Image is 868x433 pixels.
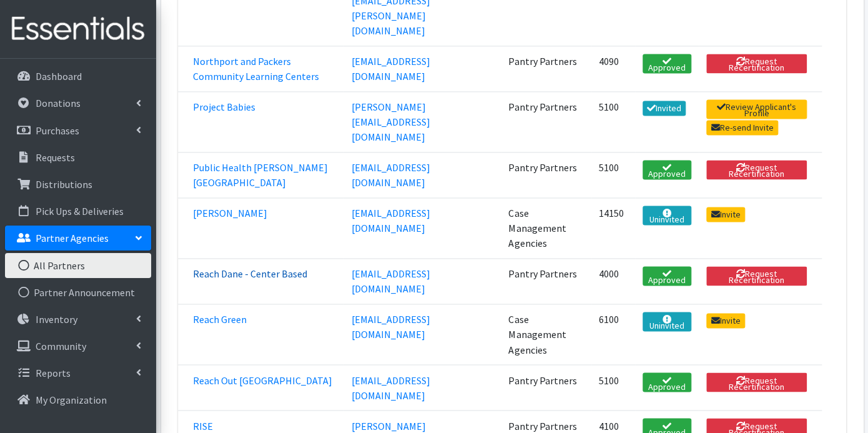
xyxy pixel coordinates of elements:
[501,364,591,410] td: Pantry Partners
[5,253,151,278] a: All Partners
[193,55,319,82] a: Northport and Packers Community Learning Centers
[5,361,151,386] a: Reports
[36,367,71,379] p: Reports
[5,145,151,170] a: Requests
[591,258,635,304] td: 4000
[193,267,307,280] a: Reach Dane - Center Based
[706,99,807,119] a: Review Applicant's Profile
[643,312,692,331] a: Uninvited
[5,280,151,305] a: Partner Announcement
[643,372,692,392] a: Approved
[5,118,151,143] a: Purchases
[36,178,92,191] p: Distributions
[351,55,430,82] a: [EMAIL_ADDRESS][DOMAIN_NAME]
[501,304,591,364] td: Case Management Agencies
[643,101,686,116] a: Invited
[351,161,430,189] a: [EMAIL_ADDRESS][DOMAIN_NAME]
[193,207,267,219] a: [PERSON_NAME]
[5,64,151,89] a: Dashboard
[643,54,692,73] a: Approved
[36,205,124,217] p: Pick Ups & Deliveries
[351,267,430,295] a: [EMAIL_ADDRESS][DOMAIN_NAME]
[351,101,430,143] a: [PERSON_NAME][EMAIL_ADDRESS][DOMAIN_NAME]
[351,207,430,234] a: [EMAIL_ADDRESS][DOMAIN_NAME]
[5,387,151,412] a: My Organization
[591,46,635,91] td: 4090
[36,70,82,82] p: Dashboard
[193,313,247,326] a: Reach Green
[36,97,81,109] p: Donations
[5,8,151,50] img: HumanEssentials
[5,226,151,251] a: Partner Agencies
[501,46,591,91] td: Pantry Partners
[5,91,151,116] a: Donations
[193,419,213,432] a: RISE
[591,304,635,364] td: 6100
[706,313,745,328] a: Invite
[706,160,807,179] button: Request Recertification
[591,197,635,258] td: 14150
[501,91,591,152] td: Pantry Partners
[36,232,109,244] p: Partner Agencies
[706,266,807,286] button: Request Recertification
[501,197,591,258] td: Case Management Agencies
[501,258,591,304] td: Pantry Partners
[643,206,692,225] a: Uninvited
[36,151,75,164] p: Requests
[706,54,807,73] button: Request Recertification
[5,334,151,359] a: Community
[643,160,692,179] a: Approved
[36,340,86,352] p: Community
[351,374,430,401] a: [EMAIL_ADDRESS][DOMAIN_NAME]
[591,364,635,410] td: 5100
[643,266,692,286] a: Approved
[706,207,745,222] a: Invite
[36,124,79,137] p: Purchases
[5,307,151,332] a: Inventory
[501,152,591,197] td: Pantry Partners
[5,172,151,197] a: Distributions
[591,91,635,152] td: 5100
[5,199,151,224] a: Pick Ups & Deliveries
[591,152,635,197] td: 5100
[706,120,778,135] a: Re-send Invite
[193,101,255,113] a: Project Babies
[36,313,77,326] p: Inventory
[36,394,107,406] p: My Organization
[193,374,332,386] a: Reach Out [GEOGRAPHIC_DATA]
[351,313,430,341] a: [EMAIL_ADDRESS][DOMAIN_NAME]
[706,372,807,392] button: Request Recertification
[193,161,328,189] a: Public Health [PERSON_NAME][GEOGRAPHIC_DATA]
